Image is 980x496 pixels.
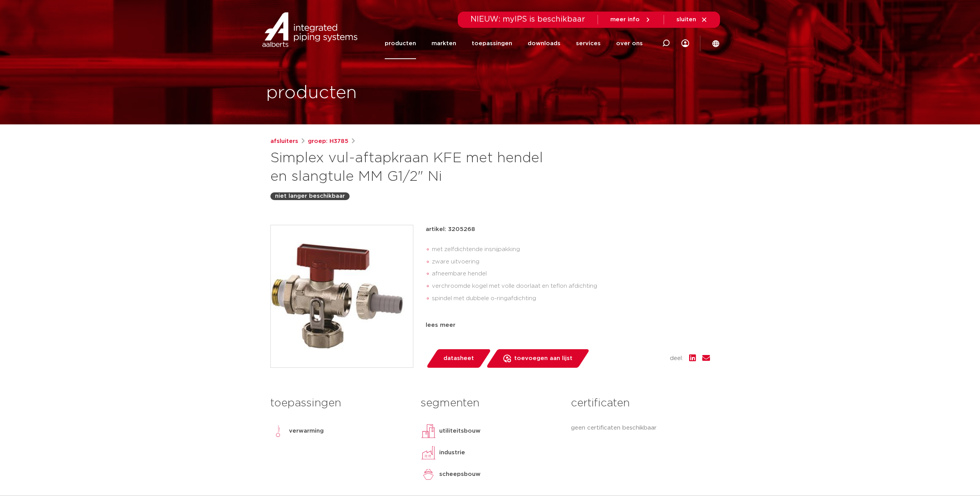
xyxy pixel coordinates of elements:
li: afneembare hendel [432,268,710,280]
a: toepassingen [472,28,512,59]
p: geen certificaten beschikbaar [571,423,710,433]
p: niet langer beschikbaar [275,192,345,201]
li: Simplex producten kunnen per [DATE] worden besteld bij Aalberts HFC-Flamco [432,317,710,330]
a: datasheet [426,349,491,368]
a: groep: H3785 [308,137,348,146]
p: industrie [439,448,465,457]
img: scheepsbouw [421,467,436,482]
span: toevoegen aan lijst [514,352,572,365]
a: afsluiters [270,137,298,146]
li: met zelfdichtende insnijpakking [432,243,710,256]
span: datasheet [443,352,474,365]
img: industrie [421,445,436,460]
a: downloads [528,28,560,59]
img: Product Image for Simplex vul-aftapkraan KFE met hendel en slangtule MM G1/2" Ni [271,225,413,367]
span: sluiten [676,17,696,22]
img: verwarming [270,423,286,439]
a: meer info [610,16,651,23]
img: utiliteitsbouw [421,423,436,439]
a: over ons [616,28,643,59]
a: sluiten [676,16,708,23]
li: verchroomde kogel met volle doorlaat en teflon afdichting [432,280,710,292]
h1: producten [266,81,357,105]
li: spindel met dubbele o-ringafdichting [432,292,710,317]
p: verwarming [289,426,324,436]
p: artikel: 3205268 [426,225,475,234]
p: utiliteitsbouw [439,426,481,436]
a: services [576,28,601,59]
h3: segmenten [421,396,559,411]
nav: Menu [385,28,643,59]
p: scheepsbouw [439,470,481,479]
div: lees meer [426,321,710,330]
h3: toepassingen [270,396,409,411]
span: NIEUW: myIPS is beschikbaar [470,15,585,23]
div: my IPS [681,28,689,59]
h1: Simplex vul-aftapkraan KFE met hendel en slangtule MM G1/2" Ni [270,149,560,186]
a: producten [385,28,416,59]
h3: certificaten [571,396,710,411]
span: meer info [610,17,640,22]
a: markten [431,28,456,59]
span: deel: [670,354,683,363]
li: zware uitvoering [432,256,710,268]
